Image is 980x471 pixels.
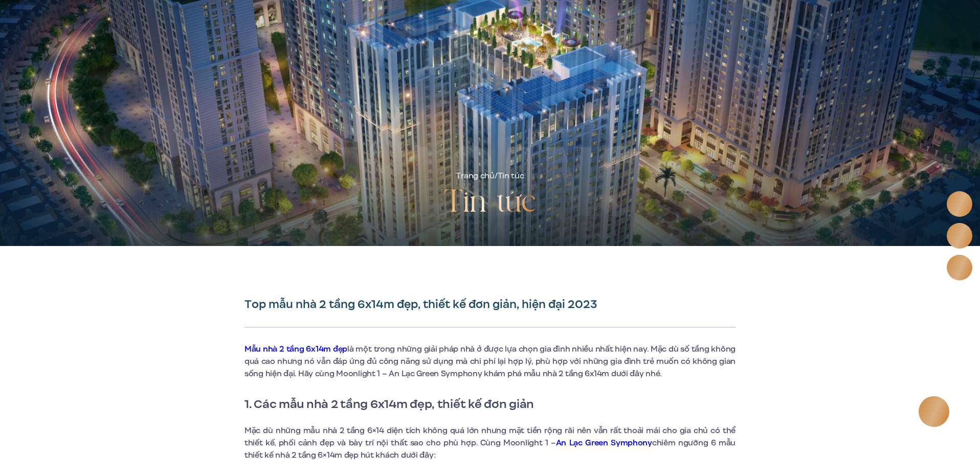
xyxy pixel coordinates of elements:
[244,343,347,355] a: Mẫu nhà 2 tầng 6x14m đẹp
[244,297,736,312] h1: Top mẫu nhà 2 tầng 6x14m đẹp, thiết kế đơn giản, hiện đại 2023
[456,170,524,182] div: /
[244,425,736,461] span: Mặc dù những mẫu nhà 2 tầng 6×14 diện tích không quá lớn nhưng mặt tiền rộng rãi nên vẫn rất thoả...
[244,343,736,379] span: là một trong những giải pháp nhà ở được lựa chọn gia đình nhiều nhất hiện nay. Mặc dù số tầng khô...
[244,395,534,413] b: 1. Các mẫu nhà 2 tầng 6x14m đẹp, thiết kế đơn giản
[444,182,536,223] h2: Tin tức
[456,170,494,181] a: Trang chủ
[498,170,524,181] span: Tin tức
[556,437,652,448] a: An Lạc Green Symphony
